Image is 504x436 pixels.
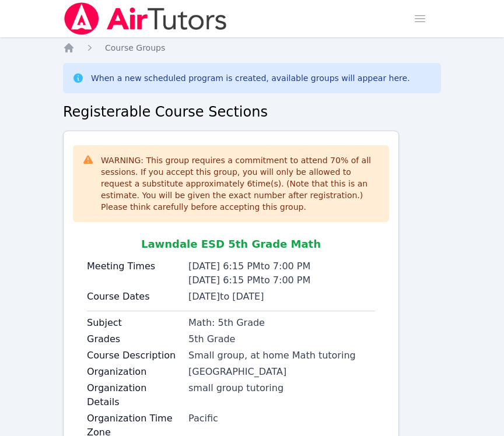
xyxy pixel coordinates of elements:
a: Course Groups [105,42,165,54]
div: When a new scheduled program is created, available groups will appear here. [91,72,410,84]
div: Math: 5th Grade [188,316,375,330]
div: small group tutoring [188,381,375,395]
div: [DATE] 6:15 PM to 7:00 PM [188,259,375,273]
img: Air Tutors [63,2,228,35]
div: 5th Grade [188,332,375,346]
label: Course Dates [87,290,181,304]
div: WARNING: This group requires a commitment to attend 70 % of all sessions. If you accept this grou... [101,154,380,213]
div: [GEOGRAPHIC_DATA] [188,365,375,379]
span: Course Groups [105,43,165,52]
label: Meeting Times [87,259,181,273]
div: [DATE] 6:15 PM to 7:00 PM [188,273,375,287]
label: Organization Details [87,381,181,409]
label: Grades [87,332,181,346]
div: Pacific [188,412,375,426]
label: Subject [87,316,181,330]
nav: Breadcrumb [63,42,441,54]
div: Small group, at home Math tutoring [188,349,375,363]
span: Lawndale ESD 5th Grade Math [141,238,321,250]
label: Organization [87,365,181,379]
div: [DATE] to [DATE] [188,290,375,304]
h2: Registerable Course Sections [63,103,441,121]
label: Course Description [87,349,181,363]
